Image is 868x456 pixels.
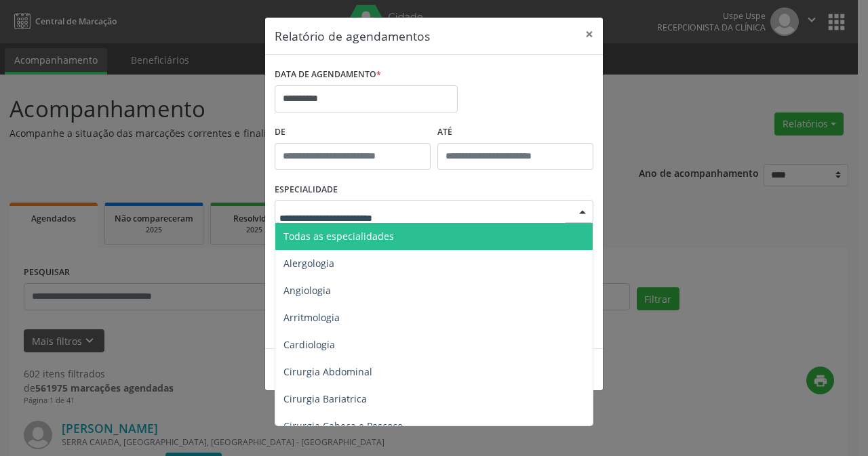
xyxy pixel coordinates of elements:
[283,257,334,270] span: Alergologia
[275,180,338,201] label: ESPECIALIDADE
[283,284,331,297] span: Angiologia
[283,311,340,324] span: Arritmologia
[283,392,367,405] span: Cirurgia Bariatrica
[437,122,593,143] label: ATÉ
[283,338,335,351] span: Cardiologia
[576,18,603,51] button: Close
[283,365,372,378] span: Cirurgia Abdominal
[275,122,431,143] label: De
[283,419,403,432] span: Cirurgia Cabeça e Pescoço
[275,64,381,85] label: DATA DE AGENDAMENTO
[283,230,394,243] span: Todas as especialidades
[275,27,430,45] h5: Relatório de agendamentos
